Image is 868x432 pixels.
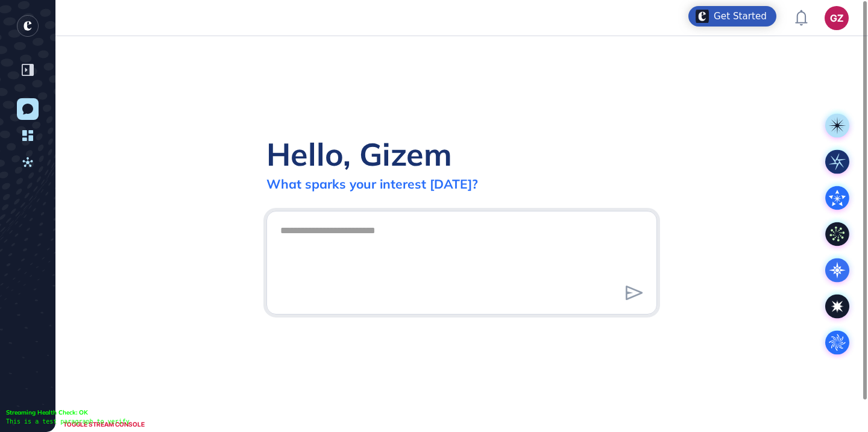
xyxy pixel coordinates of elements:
div: entrapeer-logo [17,15,39,37]
div: Get Started [714,10,767,22]
button: GZ [825,6,849,30]
div: Open Get Started checklist [688,6,776,27]
img: launcher-image-alternative-text [696,10,709,23]
div: What sparks your interest [DATE]? [266,176,478,192]
div: TOGGLE STREAM CONSOLE [60,417,148,432]
div: Hello, Gizem [266,134,452,174]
